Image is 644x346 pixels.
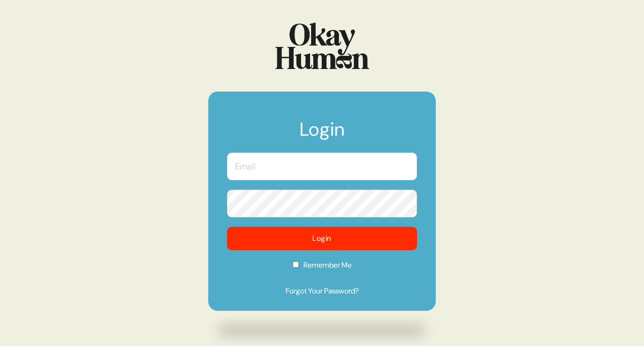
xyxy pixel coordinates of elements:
label: Remember Me [227,260,417,277]
img: Logo [275,23,369,69]
h1: Login [227,120,417,148]
img: Drop shadow [208,315,436,345]
input: Remember Me [293,261,299,268]
a: Forgot Your Password? [227,285,417,297]
button: Login [227,227,417,250]
input: Email [227,153,417,180]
